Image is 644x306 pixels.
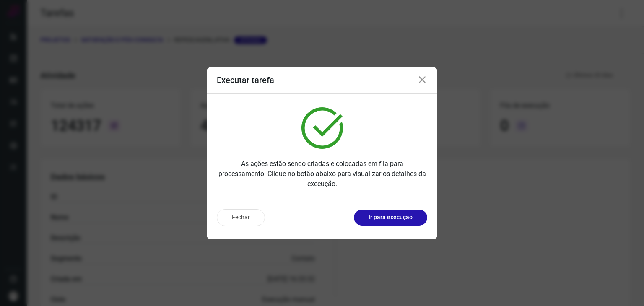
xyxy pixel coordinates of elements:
[217,209,265,226] button: Fechar
[354,210,427,226] button: Ir para execução
[301,107,343,149] img: verified.svg
[369,213,413,222] p: Ir para execução
[217,75,274,85] h3: Executar tarefa
[217,159,427,189] p: As ações estão sendo criadas e colocadas em fila para processamento. Clique no botão abaixo para ...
